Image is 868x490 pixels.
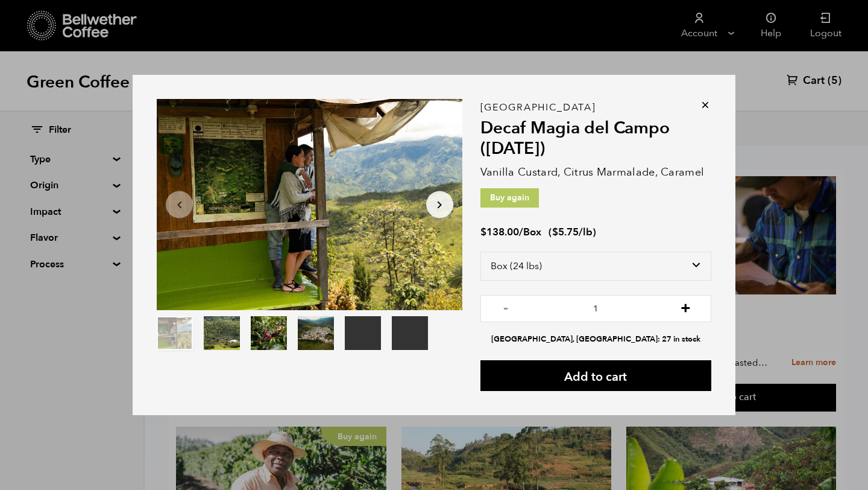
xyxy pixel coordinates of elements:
[480,118,711,159] h2: Decaf Magia del Campo ([DATE])
[345,316,381,350] video: Your browser does not support the video tag.
[392,316,428,350] video: Your browser does not support the video tag.
[480,334,711,345] li: [GEOGRAPHIC_DATA], [GEOGRAPHIC_DATA]: 27 in stock
[552,225,579,239] bdi: 5.75
[519,225,523,239] span: /
[480,360,711,391] button: Add to cart
[552,225,558,239] span: $
[480,164,711,180] p: Vanilla Custard, Citrus Marmalade, Caramel
[480,188,539,208] p: Buy again
[549,225,596,239] span: ( )
[523,225,541,239] span: Box
[678,301,693,313] button: +
[498,301,514,313] button: -
[579,225,593,239] span: /lb
[480,225,519,239] bdi: 138.00
[480,225,486,239] span: $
